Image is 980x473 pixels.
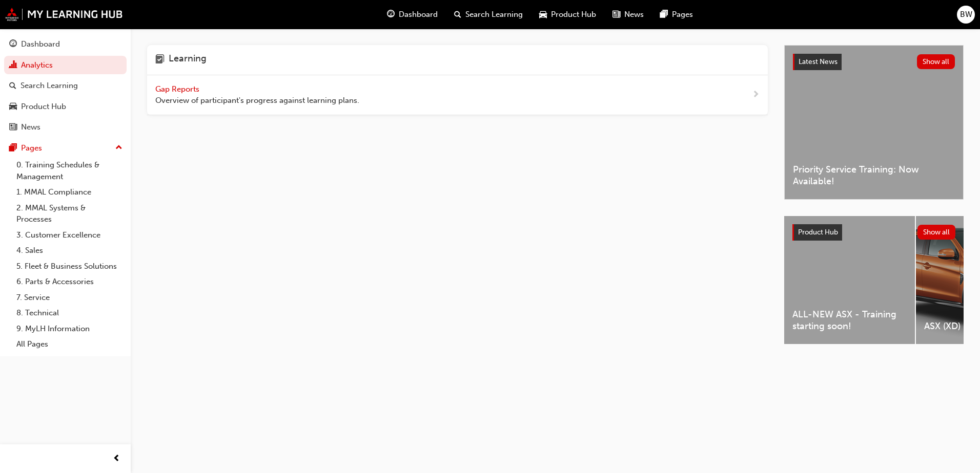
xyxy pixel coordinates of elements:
div: Pages [21,142,42,154]
a: All Pages [12,336,127,352]
span: prev-icon [113,453,120,465]
a: news-iconNews [604,4,652,25]
span: Product Hub [798,228,838,236]
div: Search Learning [21,80,78,92]
a: Dashboard [4,35,127,54]
a: search-iconSearch Learning [446,4,531,25]
a: Analytics [4,56,127,75]
a: Latest NewsShow all [793,54,955,70]
div: News [21,121,40,133]
a: 2. MMAL Systems & Processes [12,200,127,227]
div: Product Hub [21,101,66,113]
a: Latest NewsShow allPriority Service Training: Now Available! [784,45,964,200]
span: chart-icon [9,61,17,70]
span: News [624,9,644,20]
a: 1. MMAL Compliance [12,184,127,200]
span: pages-icon [660,8,668,21]
a: Product HubShow all [792,224,955,241]
a: 6. Parts & Accessories [12,274,127,290]
span: Pages [672,9,693,20]
span: Gap Reports [155,84,201,94]
a: ALL-NEW ASX - Training starting soon! [784,216,915,344]
div: Dashboard [21,38,60,50]
a: Product Hub [4,97,127,116]
span: pages-icon [9,144,17,153]
span: guage-icon [387,8,395,21]
a: Gap Reports Overview of participant's progress against learning plans.next-icon [147,75,768,115]
span: Dashboard [399,9,438,20]
a: 0. Training Schedules & Management [12,157,127,184]
span: learning-icon [155,53,165,67]
a: 5. Fleet & Business Solutions [12,259,127,274]
span: next-icon [752,89,760,101]
button: Show all [917,225,956,240]
span: ALL-NEW ASX - Training starting soon! [792,309,907,332]
span: BW [960,9,972,20]
button: Show all [917,54,955,69]
a: 9. MyLH Information [12,321,127,337]
a: 3. Customer Excellence [12,227,127,243]
button: Pages [4,139,127,158]
button: BW [957,6,975,24]
a: Search Learning [4,76,127,95]
a: 7. Service [12,290,127,306]
span: up-icon [115,141,122,155]
h4: Learning [169,53,207,67]
a: guage-iconDashboard [379,4,446,25]
span: Search Learning [465,9,523,20]
a: car-iconProduct Hub [531,4,604,25]
span: news-icon [612,8,620,21]
span: Latest News [799,57,838,66]
a: 8. Technical [12,305,127,321]
a: 4. Sales [12,243,127,259]
button: DashboardAnalyticsSearch LearningProduct HubNews [4,33,127,139]
span: search-icon [9,81,16,91]
span: Overview of participant's progress against learning plans. [155,95,359,106]
a: pages-iconPages [652,4,701,25]
img: mmal [5,8,123,21]
span: car-icon [9,102,17,112]
a: News [4,118,127,137]
span: Priority Service Training: Now Available! [793,164,955,187]
span: guage-icon [9,40,17,49]
span: news-icon [9,123,17,132]
span: search-icon [454,8,461,21]
span: car-icon [539,8,547,21]
span: Product Hub [551,9,596,20]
